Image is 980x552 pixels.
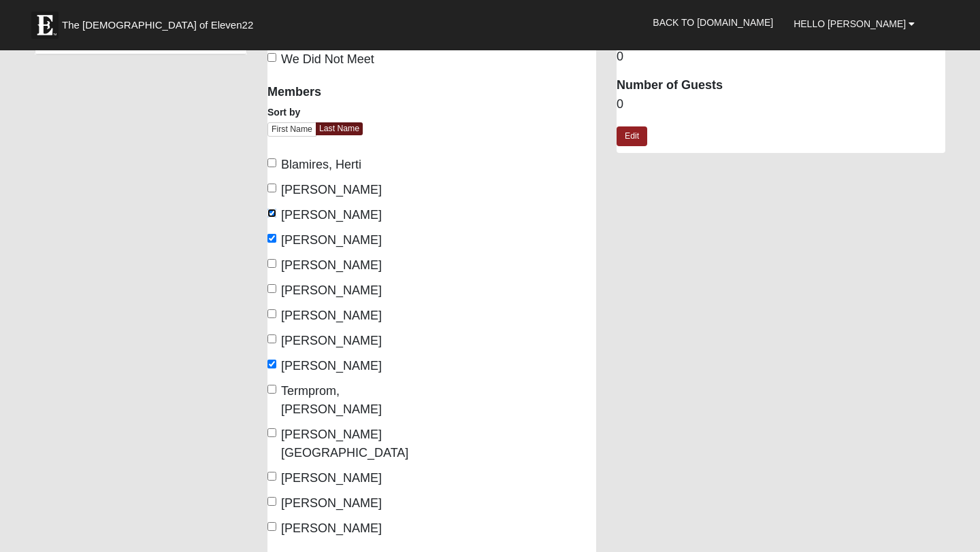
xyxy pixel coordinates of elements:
[267,472,276,481] input: [PERSON_NAME]
[267,105,300,119] label: Sort by
[62,18,253,32] span: The [DEMOGRAPHIC_DATA] of Eleven22
[267,53,276,62] input: We Did Not Meet
[281,52,374,66] span: We Did Not Meet
[267,360,276,368] input: [PERSON_NAME]
[281,428,408,460] span: [PERSON_NAME][GEOGRAPHIC_DATA]
[267,428,276,437] input: [PERSON_NAME][GEOGRAPHIC_DATA]
[316,122,363,135] a: Last Name
[281,309,382,322] span: [PERSON_NAME]
[281,283,382,297] span: [PERSON_NAME]
[267,309,276,318] input: [PERSON_NAME]
[281,183,382,196] span: [PERSON_NAME]
[267,234,276,243] input: [PERSON_NAME]
[617,48,945,66] dd: 0
[31,12,59,39] img: Eleven22 logo
[267,158,276,167] input: Blamires, Herti
[281,158,361,171] span: Blamires, Herti
[267,284,276,293] input: [PERSON_NAME]
[783,7,925,41] a: Hello [PERSON_NAME]
[281,384,382,416] span: Termprom, [PERSON_NAME]
[281,233,382,247] span: [PERSON_NAME]
[794,18,906,29] span: Hello [PERSON_NAME]
[617,77,945,94] dt: Number of Guests
[267,385,276,394] input: Termprom, [PERSON_NAME]
[281,208,382,222] span: [PERSON_NAME]
[267,122,316,137] a: First Name
[267,334,276,343] input: [PERSON_NAME]
[24,5,297,39] a: The [DEMOGRAPHIC_DATA] of Eleven22
[267,85,422,100] h4: Members
[617,126,647,146] a: Edit
[281,258,382,272] span: [PERSON_NAME]
[267,209,276,218] input: [PERSON_NAME]
[267,497,276,506] input: [PERSON_NAME]
[617,96,945,114] dd: 0
[281,496,382,510] span: [PERSON_NAME]
[281,471,382,485] span: [PERSON_NAME]
[642,5,783,39] a: Back to [DOMAIN_NAME]
[267,259,276,268] input: [PERSON_NAME]
[281,334,382,347] span: [PERSON_NAME]
[267,522,276,531] input: [PERSON_NAME]
[267,184,276,192] input: [PERSON_NAME]
[281,521,382,535] span: [PERSON_NAME]
[281,359,382,373] span: [PERSON_NAME]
